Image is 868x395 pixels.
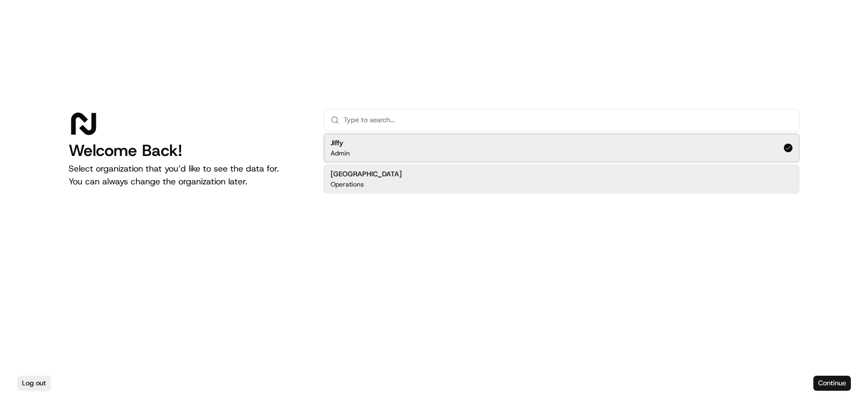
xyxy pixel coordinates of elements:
h2: [GEOGRAPHIC_DATA] [331,169,402,179]
button: Log out [17,376,51,391]
p: Select organization that you’d like to see the data for. You can always change the organization l... [69,162,306,188]
p: Operations [331,180,364,189]
h1: Welcome Back! [69,141,306,160]
button: Continue [813,376,851,391]
p: Admin [331,149,350,158]
input: Type to search... [343,109,792,131]
div: Suggestions [324,131,799,196]
h2: Jiffy [331,138,350,148]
